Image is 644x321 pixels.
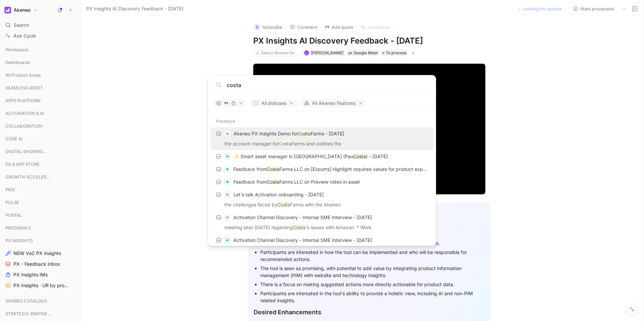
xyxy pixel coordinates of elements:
p: Feedback from Farms LLC on Preview video in asset [233,178,360,186]
a: Feedback fromCostaFarms LLC on Preview video in asset [211,176,433,188]
p: Akeneo PX Insights Demo for Farms - [DATE] [233,130,344,138]
p: the challenges faced by Farms with the Akeneo [213,201,431,211]
span: Activation Channel Discovery - Internal SME Interview - [DATE] [233,237,372,243]
mark: Costa [277,202,290,207]
span: All statuses [253,99,294,107]
span: All Akeneo Features [304,99,363,107]
mark: Costa [279,141,291,146]
div: Feedback [208,115,436,127]
mark: Costa [293,224,306,230]
p: the account manager for Farms and outlines the [213,140,431,150]
a: Akeneo PX Insights Demo forCostaFarms - [DATE]the account manager forCostaFarms and outlines the [211,127,433,150]
input: Type a command or search anything [227,81,428,89]
p: meeting later [DATE] regarding 's issues with Amazon. * Work [213,223,431,234]
a: Let's talk Activation onboarding - [DATE]the challenges faced byCostaFarms with the Akeneo [211,188,433,211]
p: Feedback from Farms LLC on [Exports] Highlight required values for product export [233,165,428,173]
a: ✨ Smart asset manager in [GEOGRAPHIC_DATA] (PauCosta) - [DATE] [211,150,433,163]
a: Feedback fromCostaFarms LLC on [Exports] Highlight required values for product export [211,163,433,176]
mark: Costa [267,179,279,185]
p: ✨ Smart asset manager in [GEOGRAPHIC_DATA] (Pau ) - [DATE] [233,152,388,160]
span: Let's talk Activation onboarding - [DATE] [233,192,324,197]
span: Activation Channel Discovery - Internal SME Interview - [DATE] [233,214,372,220]
mark: Costa [267,166,279,172]
mark: Costa [298,131,311,136]
mark: Costa [353,153,366,159]
a: Activation Channel Discovery - Internal SME Interview - [DATE]meeting later [DATE] regardingCosta... [211,211,433,234]
a: Activation Channel Discovery - Internal SME Interview - [DATE]existing connections. He citedCosta... [211,234,433,257]
button: All statuses [250,99,297,107]
button: All Akeneo Features [301,99,366,107]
